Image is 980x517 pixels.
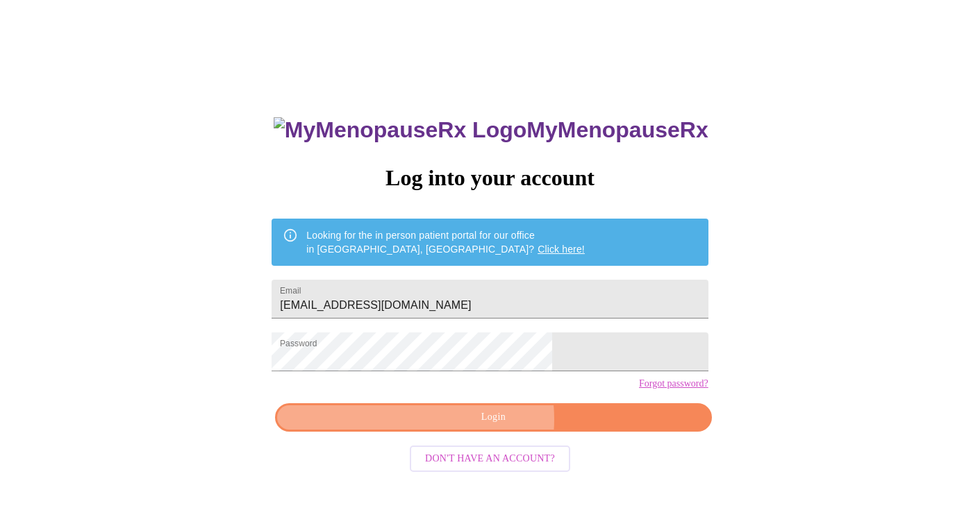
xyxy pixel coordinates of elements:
[425,450,555,468] span: Don't have an account?
[639,378,708,389] a: Forgot password?
[410,446,570,473] button: Don't have an account?
[272,165,708,191] h3: Log into your account
[406,451,574,463] a: Don't have an account?
[291,409,695,426] span: Login
[306,223,585,262] div: Looking for the in person patient portal for our office in [GEOGRAPHIC_DATA], [GEOGRAPHIC_DATA]?
[274,117,708,143] h3: MyMenopauseRx
[538,244,585,255] a: Click here!
[274,117,526,143] img: MyMenopauseRx Logo
[275,403,711,432] button: Login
